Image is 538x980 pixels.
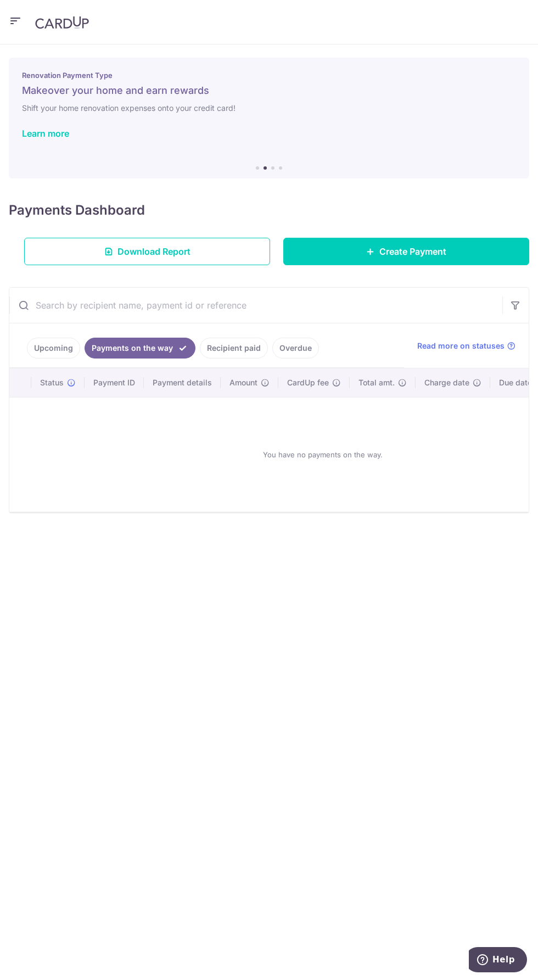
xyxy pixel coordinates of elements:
[200,338,268,359] a: Recipient paid
[22,128,69,139] a: Learn more
[22,102,516,115] h6: Shift your home renovation expenses onto your credit card!
[35,16,89,29] img: CardUp
[9,288,502,323] input: Search by recipient name, payment id or reference
[9,200,145,220] h4: Payments Dashboard
[283,238,529,265] a: Create Payment
[417,340,515,351] a: Read more on statuses
[22,84,516,97] h5: Makeover your home and earn rewards
[424,377,469,388] span: Charge date
[287,377,329,388] span: CardUp fee
[379,245,446,258] span: Create Payment
[40,377,64,388] span: Status
[117,245,190,258] span: Download Report
[358,377,395,388] span: Total amt.
[144,368,221,397] th: Payment details
[272,338,319,359] a: Overdue
[22,71,516,80] p: Renovation Payment Type
[499,377,532,388] span: Due date
[469,947,527,975] iframe: Opens a widget where you can find more information
[24,238,270,265] a: Download Report
[85,368,144,397] th: Payment ID
[27,338,80,359] a: Upcoming
[85,338,195,359] a: Payments on the way
[229,377,257,388] span: Amount
[417,340,505,351] span: Read more on statuses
